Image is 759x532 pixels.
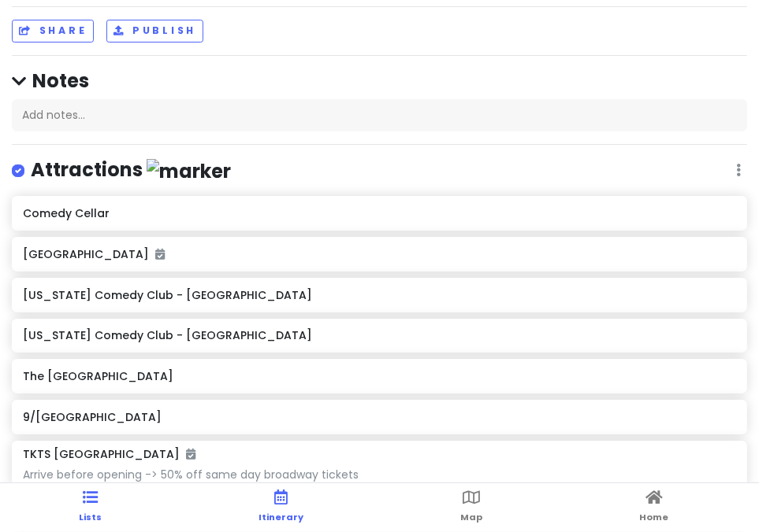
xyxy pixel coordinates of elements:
[23,447,195,461] h6: TKTS [GEOGRAPHIC_DATA]
[23,247,735,261] h6: [GEOGRAPHIC_DATA]
[12,20,94,42] button: Share
[79,511,102,523] span: Lists
[639,483,668,532] a: Home
[460,511,482,523] span: Map
[259,483,303,532] a: Itinerary
[106,20,203,42] button: Publish
[639,511,668,523] span: Home
[23,206,735,220] h6: Comedy Cellar
[23,369,735,383] h6: The [GEOGRAPHIC_DATA]
[12,99,747,132] div: Add notes...
[23,328,735,342] h6: [US_STATE] Comedy Club - [GEOGRAPHIC_DATA]
[79,483,102,532] a: Lists
[460,483,482,532] a: Map
[155,249,165,260] i: Added to itinerary
[12,68,747,93] h4: Notes
[31,157,231,183] h4: Attractions
[23,467,735,482] div: Arrive before opening -> 50% off same day broadway tickets
[23,288,735,302] h6: [US_STATE] Comedy Club - [GEOGRAPHIC_DATA]
[147,159,231,183] img: marker
[23,410,735,424] h6: 9/[GEOGRAPHIC_DATA]
[259,511,303,523] span: Itinerary
[186,449,195,460] i: Added to itinerary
